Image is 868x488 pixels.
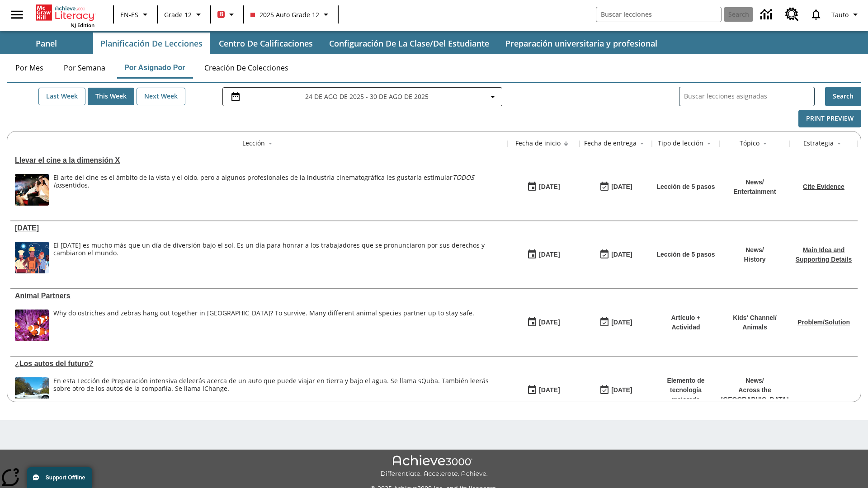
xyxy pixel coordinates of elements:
div: Tipo de lección [658,139,703,148]
p: Lección de 5 pasos [656,250,715,259]
p: News / [744,245,765,255]
button: Sort [265,138,276,149]
button: Panel [1,33,91,54]
p: Across the [GEOGRAPHIC_DATA] [721,385,789,404]
button: Centro de calificaciones [212,33,320,54]
button: Class: 2025 Auto Grade 12, Selecciona una clase [247,6,335,23]
span: Why do ostriches and zebras hang out together in Africa? To survive. Many different animal specie... [53,310,474,341]
div: Lección [242,139,265,148]
div: [DATE] [611,249,632,260]
button: Sort [561,138,571,149]
button: Sort [834,138,844,149]
button: Boost El color de la clase es rojo. Cambiar el color de la clase. [214,6,241,23]
button: Configuración de la clase/del estudiante [322,33,496,54]
span: 2025 Auto Grade 12 [250,10,319,19]
a: Centro de recursos, Se abrirá en una pestaña nueva. [780,2,804,27]
button: 07/07/25: Primer día en que estuvo disponible la lección [524,314,563,331]
button: Last Week [38,88,85,105]
button: 08/01/26: Último día en que podrá accederse la lección [596,382,635,399]
a: ¿Los autos del futuro? , Lessons [15,360,503,368]
a: Problem/Solution [797,319,850,326]
input: search field [596,7,721,22]
button: Por asignado por [117,57,193,79]
button: Sort [759,138,770,149]
div: [DATE] [611,317,632,328]
input: Buscar lecciones asignadas [684,90,814,103]
button: Perfil/Configuración [828,6,864,23]
button: Planificación de lecciones [93,33,210,54]
div: Animal Partners [15,292,503,300]
button: Support Offline [27,467,92,488]
a: Día del Trabajo, Lessons [15,224,503,232]
a: Llevar el cine a la dimensión X, Lessons [15,156,503,164]
span: NJ Edition [71,22,94,28]
p: Entertainment [733,187,776,197]
p: Lección de 5 pasos [656,182,715,192]
testabrev: leerás acerca de un auto que puede viajar en tierra y bajo el agua. Se llama sQuba. También leerá... [53,376,489,393]
button: This Week [88,88,134,105]
button: Print Preview [798,110,861,127]
div: [DATE] [611,385,632,396]
button: Por semana [57,57,113,79]
div: El arte del cine es el ámbito de la vista y el oído, pero a algunos profesionales de la industria... [53,174,503,206]
button: 06/30/26: Último día en que podrá accederse la lección [596,314,635,331]
span: EN-ES [120,10,138,19]
p: Kids' Channel / [733,313,777,323]
p: Artículo + Actividad [656,313,715,332]
p: News / [733,178,776,187]
button: 07/01/25: Primer día en que estuvo disponible la lección [524,382,563,399]
button: Grado: Grade 12, Elige un grado [160,6,208,23]
div: ¿Los autos del futuro? [15,360,503,368]
span: B [219,9,223,20]
img: Achieve3000 Differentiate Accelerate Achieve [380,455,488,478]
p: News / [721,376,789,385]
button: Sort [637,138,647,149]
img: High-tech automobile treading water. [15,377,49,409]
div: Día del Trabajo [15,224,503,232]
a: Portada [36,4,94,22]
img: Three clownfish swim around a purple anemone. [15,310,49,341]
button: Seleccione el intervalo de fechas opción del menú [226,91,498,102]
div: El Día del Trabajo es mucho más que un día de diversión bajo el sol. Es un día para honrar a los ... [53,242,503,273]
button: Por mes [7,57,52,79]
button: Search [825,87,861,106]
div: Fecha de entrega [584,139,637,148]
button: 07/23/25: Primer día en que estuvo disponible la lección [524,246,563,263]
span: Tauto [831,10,849,19]
div: Portada [36,3,94,28]
button: Preparación universitaria y profesional [498,33,665,54]
p: El arte del cine es el ámbito de la vista y el oído, pero a algunos profesionales de la industria... [53,174,503,189]
div: [DATE] [539,249,560,260]
div: El [DATE] es mucho más que un día de diversión bajo el sol. Es un día para honrar a los trabajado... [53,242,503,257]
button: 08/18/25: Primer día en que estuvo disponible la lección [524,178,563,196]
p: Elemento de tecnología mejorada [656,376,715,404]
div: [DATE] [539,181,560,192]
img: Panel in front of the seats sprays water mist to the happy audience at a 4DX-equipped theater. [15,174,49,206]
button: Next Week [137,88,185,105]
svg: Collapse Date Range Filter [487,91,498,102]
div: Llevar el cine a la dimensión X [15,156,503,164]
div: [DATE] [539,385,560,396]
p: Animals [733,323,777,332]
button: 08/24/25: Último día en que podrá accederse la lección [596,178,635,196]
span: Support Offline [46,474,85,481]
img: A banner with a blue background shows an illustrated row of diverse men and women dressed in clot... [15,242,49,273]
div: Estrategia [803,139,834,148]
a: Cite Evidence [803,183,844,190]
div: En esta Lección de Preparación intensiva de leerás acerca de un auto que puede viajar en tierra y... [53,377,503,409]
a: Notificaciones [804,3,828,26]
button: Sort [703,138,714,149]
div: Tópico [740,139,759,148]
a: Main Idea and Supporting Details [796,246,852,263]
span: Grade 12 [164,10,192,19]
div: [DATE] [611,181,632,192]
div: Fecha de inicio [515,139,561,148]
button: Language: EN-ES, Selecciona un idioma [117,6,154,23]
div: En esta Lección de Preparación intensiva de [53,377,503,393]
button: 06/30/26: Último día en que podrá accederse la lección [596,246,635,263]
div: [DATE] [539,317,560,328]
a: Centro de información [755,2,780,27]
